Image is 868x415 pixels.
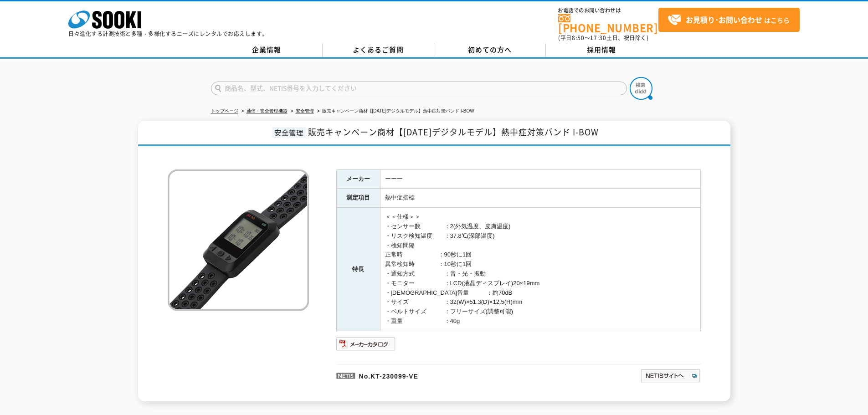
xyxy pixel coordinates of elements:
[68,31,268,36] p: 日々進化する計測技術と多種・多様化するニーズにレンタルでお応えします。
[668,13,790,27] span: はこちら
[336,364,552,386] p: No.KT-230099-VE
[211,43,323,57] a: 企業情報
[380,208,700,331] td: ＜＜仕様＞＞ ・センサー数 ：2(外気温度、皮膚温度) ・リスク検知温度 ：37.8℃(深部温度) ・検知間隔 正常時 ：90秒に1回 異常検知時 ：10秒に1回 ・通知方式 ：音・光・振動 ・...
[558,14,658,33] a: [PHONE_NUMBER]
[336,169,380,189] th: メーカー
[272,127,306,138] span: 安全管理
[658,8,800,32] a: お見積り･お問い合わせはこちら
[558,34,648,42] span: (平日 ～ 土日、祝日除く)
[640,369,701,383] img: NETISサイトへ
[380,189,700,208] td: 熱中症指標
[572,34,585,42] span: 8:50
[308,126,599,138] span: 販売キャンペーン商材【[DATE]デジタルモデル】熱中症対策バンド I-BOW
[590,34,606,42] span: 17:30
[630,77,652,100] img: btn_search.png
[558,8,658,13] span: お電話でのお問い合わせは
[336,343,396,349] a: メーカーカタログ
[336,208,380,331] th: 特長
[336,337,396,351] img: メーカーカタログ
[380,169,700,189] td: ーーー
[546,43,657,57] a: 採用情報
[686,14,762,25] strong: お見積り･お問い合わせ
[336,189,380,208] th: 測定項目
[434,43,546,57] a: 初めての方へ
[247,108,288,113] a: 通信・安全管理機器
[211,82,627,95] input: 商品名、型式、NETIS番号を入力してください
[468,45,512,55] span: 初めての方へ
[168,169,309,311] img: 販売キャンペーン商材【2025年デジタルモデル】熱中症対策バンド I-BOW
[296,108,314,113] a: 安全管理
[315,107,474,116] li: 販売キャンペーン商材【[DATE]デジタルモデル】熱中症対策バンド I-BOW
[211,108,238,113] a: トップページ
[323,43,434,57] a: よくあるご質問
